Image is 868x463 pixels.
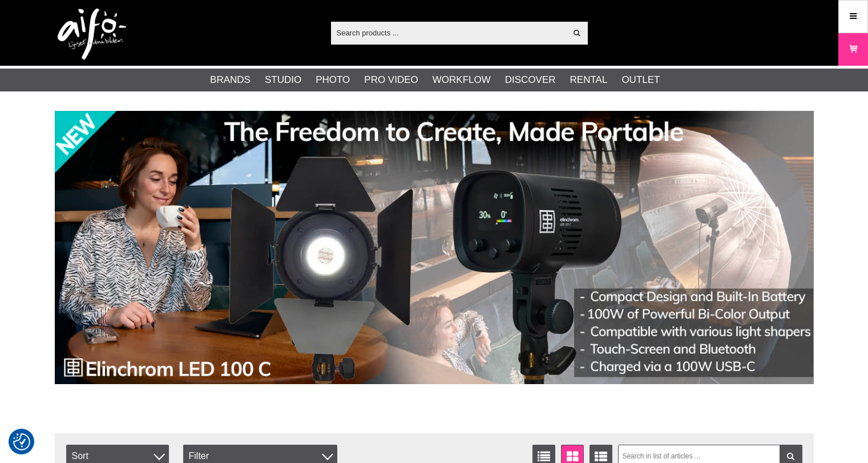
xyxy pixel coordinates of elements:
[265,73,301,87] a: Studio
[55,111,814,384] img: Ad:002 banner-elin-led100c11390x.jpg
[433,73,491,87] a: Workflow
[58,9,126,60] img: logo.png
[316,73,350,87] a: Photo
[13,432,30,452] button: Consent Preferences
[210,73,251,87] a: Brands
[621,73,660,87] a: Outlet
[331,24,567,41] input: Search products ...
[505,73,556,87] a: Discover
[570,73,608,87] a: Rental
[13,433,30,450] img: Revisit consent button
[364,73,418,87] a: Pro Video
